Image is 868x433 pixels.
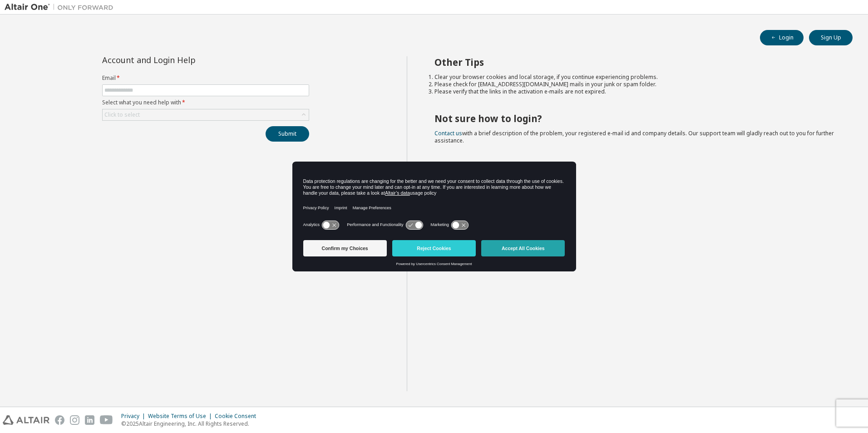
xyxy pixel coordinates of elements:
span: with a brief description of the problem, your registered e-mail id and company details. Our suppo... [434,129,834,144]
div: Account and Login Help [102,56,268,64]
button: Sign Up [809,30,853,45]
li: Please check for [EMAIL_ADDRESS][DOMAIN_NAME] mails in your junk or spam folder. [434,81,837,88]
img: instagram.svg [70,415,79,425]
h2: Other Tips [434,56,837,68]
img: youtube.svg [100,415,113,425]
div: Click to select [104,111,140,118]
div: Click to select [103,109,309,120]
img: facebook.svg [55,415,64,425]
li: Clear your browser cookies and local storage, if you continue experiencing problems. [434,74,837,81]
h2: Not sure how to login? [434,113,837,124]
div: Privacy [121,413,148,420]
div: Cookie Consent [215,413,261,420]
div: Website Terms of Use [148,413,215,420]
img: altair_logo.svg [3,415,49,425]
a: Contact us [434,129,462,137]
li: Please verify that the links in the activation e-mails are not expired. [434,88,837,95]
img: linkedin.svg [85,415,94,425]
p: © 2025 Altair Engineering, Inc. All Rights Reserved. [121,420,261,428]
label: Email [102,74,309,82]
label: Select what you need help with [102,99,309,106]
button: Login [760,30,804,45]
img: Altair One [5,3,118,12]
button: Submit [266,126,309,142]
